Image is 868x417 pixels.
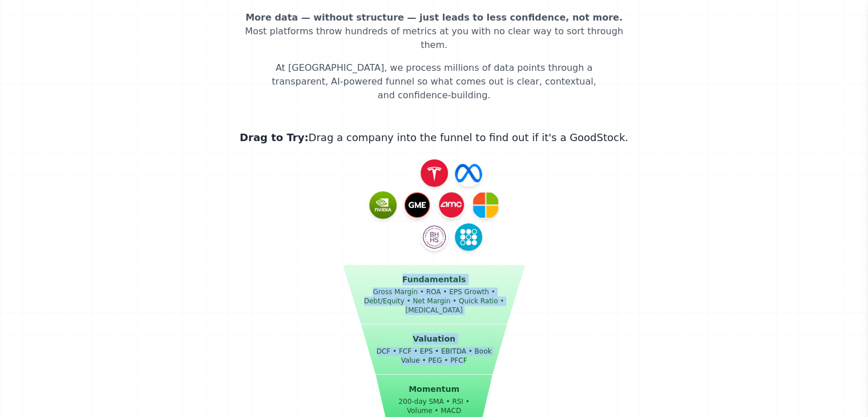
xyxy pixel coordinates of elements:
[421,223,448,251] img: BRK
[455,159,482,187] img: META
[309,131,628,143] span: Drag a company into the funnel to find out if it's a GoodStock.
[188,130,681,146] span: Drag to Try:
[385,397,483,415] p: 200-day SMA • RSI • Volume • MACD
[361,324,507,374] div: Valuation
[369,191,397,219] img: NVDA
[243,11,626,25] p: More data — without structure — just leads to less confidence, not more.
[421,159,448,187] img: TSLA
[472,191,499,219] img: MSFT
[343,264,526,324] div: Fundamentals
[455,223,482,251] img: SOFI
[270,61,599,102] p: At [GEOGRAPHIC_DATA], we process millions of data points through a transparent, AI-powered funnel...
[370,347,498,365] p: DCF • FCF • EPS • EBITDA • Book Value • PEG • PFCF
[352,287,516,315] p: Gross Margin • ROA • EPS Growth • Debt/Equity • Net Margin • Quick Ratio • [MEDICAL_DATA]
[403,191,431,219] img: GME
[438,191,465,219] img: AMC
[243,25,626,52] p: Most platforms throw hundreds of metrics at you with no clear way to sort through them.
